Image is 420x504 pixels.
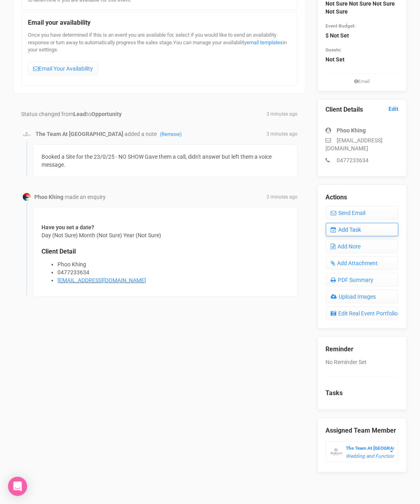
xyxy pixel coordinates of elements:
img: BGLogo.jpg [23,130,31,138]
legend: Reminder [326,345,398,354]
img: BGLogo.jpg [330,446,342,458]
a: Add Note [326,240,398,253]
span: added a note [124,131,182,137]
span: 3 minutes ago [266,194,298,201]
li: 0477233634 [57,268,289,276]
span: made an enquiry [65,194,106,200]
span: Status changed from to [21,111,122,117]
div: Booked a Site for the 23/0/25 - NO SHOW Gave them a call, didn't answer but left them a voice mes... [33,144,298,177]
small: Guests: [326,47,342,53]
small: Email [326,78,398,85]
a: PDF Summary [326,273,398,287]
legend: Email your availability [28,18,291,28]
small: Event Budget: [326,23,356,29]
a: Edit Real Event Portfolio [326,307,398,320]
a: Send Email [326,206,398,220]
span: 3 minutes ago [266,131,298,138]
a: (Remove) [160,131,182,137]
p: [EMAIL_ADDRESS][DOMAIN_NAME] [326,136,398,152]
legend: Client Detail [41,247,289,256]
strong: Have you set a date? [41,224,94,230]
button: The Team At [GEOGRAPHIC_DATA] Wedding and Function Coordinator [326,441,398,462]
strong: $ Not Set [326,32,349,39]
a: Edit [388,105,398,113]
strong: Phoo Khing [337,127,366,134]
a: Upload Images [326,290,398,303]
strong: Lead [73,111,86,117]
a: Add Attachment [326,256,398,270]
div: Once you have determined if this is an event you are available for, select if you would like to s... [28,31,291,79]
strong: The Team At [GEOGRAPHIC_DATA] [346,445,419,451]
div: No Reminder Set [326,337,398,398]
li: Phoo Khing [57,260,289,268]
p: 0477233634 [326,156,398,164]
div: Open Intercom Messenger [8,477,27,496]
strong: The Team At [GEOGRAPHIC_DATA] [35,131,123,137]
strong: Not Sure Not Sure Not Sure Not Sure [326,0,395,15]
legend: Client Details [326,105,398,114]
strong: Phoo Khing [34,194,63,200]
a: Email Your Availability [28,62,98,75]
legend: Tasks [326,389,398,398]
span: 3 minutes ago [266,111,298,118]
a: [EMAIL_ADDRESS][DOMAIN_NAME] [57,277,146,283]
legend: Actions [326,193,398,202]
div: Day (Not Sure) Month (Not Sure) Year (Not Sure) [33,207,298,297]
strong: Opportunity [91,111,122,117]
legend: Assigned Team Member [326,426,398,435]
img: Profile Image [23,193,31,201]
a: Add Task [326,223,398,236]
strong: Not Set [326,56,345,63]
a: email templates [246,39,283,45]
